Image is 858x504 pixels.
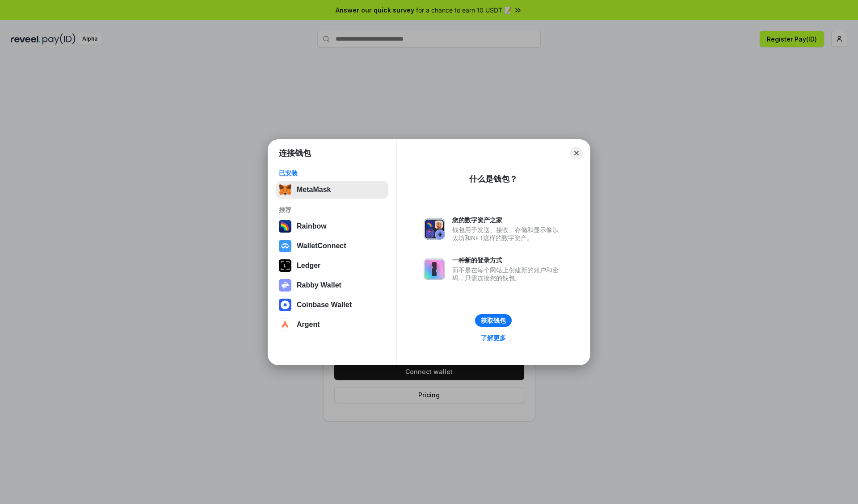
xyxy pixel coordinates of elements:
[297,281,341,289] div: Rabby Wallet
[279,240,291,252] img: svg+xml,%3Csvg%20width%3D%2228%22%20height%3D%2228%22%20viewBox%3D%220%200%2028%2028%22%20fill%3D...
[276,237,388,255] button: WalletConnect
[279,148,311,158] h1: 连接钱包
[452,226,563,242] div: 钱包用于发送、接收、存储和显示像以太坊和NFT这样的数字资产。
[297,301,352,309] div: Coinbase Wallet
[297,262,320,270] div: Ledger
[276,181,388,199] button: MetaMask
[276,257,388,275] button: Ledger
[276,276,388,294] button: Rabby Wallet
[279,206,386,214] div: 推荐
[297,222,327,230] div: Rainbow
[570,147,583,159] button: Close
[279,318,291,331] img: svg+xml,%3Csvg%20width%3D%2228%22%20height%3D%2228%22%20viewBox%3D%220%200%2028%2028%22%20fill%3D...
[481,334,506,342] div: 了解更多
[279,299,291,311] img: svg+xml,%3Csvg%20width%3D%2228%22%20height%3D%2228%22%20viewBox%3D%220%200%2028%2028%22%20fill%3D...
[279,220,291,233] img: svg+xml,%3Csvg%20width%3D%22120%22%20height%3D%22120%22%20viewBox%3D%220%200%20120%20120%22%20fil...
[424,258,445,280] img: svg+xml,%3Csvg%20xmlns%3D%22http%3A%2F%2Fwww.w3.org%2F2000%2Fsvg%22%20fill%3D%22none%22%20viewBox...
[424,218,445,240] img: svg+xml,%3Csvg%20xmlns%3D%22http%3A%2F%2Fwww.w3.org%2F2000%2Fsvg%22%20fill%3D%22none%22%20viewBox...
[297,186,331,194] div: MetaMask
[279,279,291,292] img: svg+xml,%3Csvg%20xmlns%3D%22http%3A%2F%2Fwww.w3.org%2F2000%2Fsvg%22%20fill%3D%22none%22%20viewBox...
[469,174,517,184] div: 什么是钱包？
[279,259,291,272] img: svg+xml,%3Csvg%20xmlns%3D%22http%3A%2F%2Fwww.w3.org%2F2000%2Fsvg%22%20width%3D%2228%22%20height%3...
[276,296,388,314] button: Coinbase Wallet
[297,321,320,329] div: Argent
[279,169,386,177] div: 已安装
[276,316,388,333] button: Argent
[481,317,506,325] div: 获取钱包
[475,314,512,327] button: 获取钱包
[279,183,291,196] img: svg+xml,%3Csvg%20fill%3D%22none%22%20height%3D%2233%22%20viewBox%3D%220%200%2035%2033%22%20width%...
[452,216,563,224] div: 您的数字资产之家
[452,256,563,264] div: 一种新的登录方式
[452,266,563,282] div: 而不是在每个网站上创建新的账户和密码，只需连接您的钱包。
[276,217,388,235] button: Rainbow
[475,332,511,344] a: 了解更多
[297,242,346,250] div: WalletConnect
